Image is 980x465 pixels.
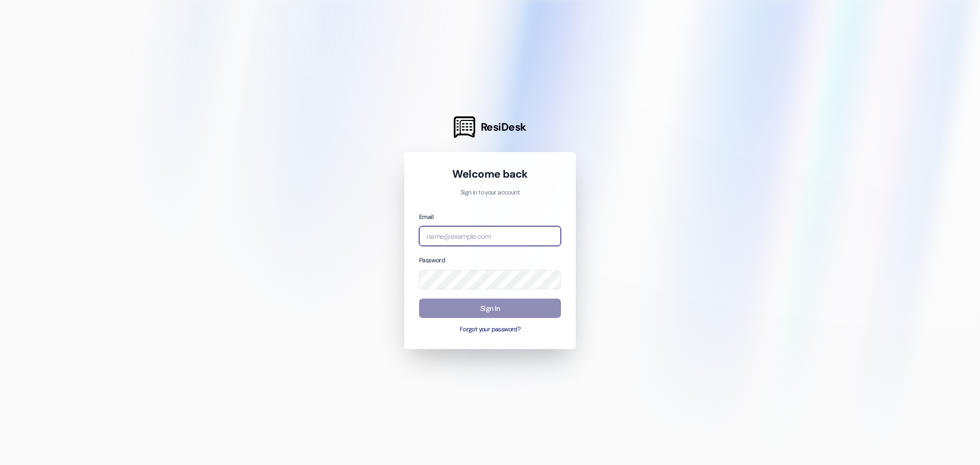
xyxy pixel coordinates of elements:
span: ResiDesk [481,120,526,134]
label: Email [419,213,433,221]
p: Sign in to your account [419,188,561,198]
img: ResiDesk Logo [454,116,475,138]
input: name@example.com [419,226,561,246]
button: Forgot your password? [419,325,561,334]
label: Password [419,256,445,264]
button: Sign In [419,299,561,319]
h1: Welcome back [419,167,561,181]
